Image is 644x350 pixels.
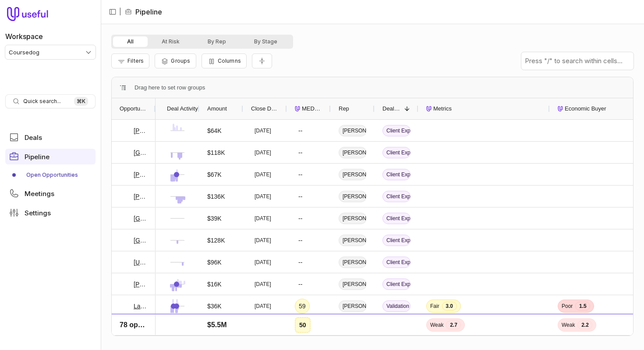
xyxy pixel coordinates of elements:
div: $128K [207,235,225,246]
span: Client Experience [382,169,410,180]
span: [PERSON_NAME] [339,257,367,268]
a: Deals [5,129,96,145]
div: -- [298,279,302,289]
li: Pipeline [125,7,162,17]
div: $36K [207,301,222,311]
span: Quick search... [23,98,61,105]
div: $39K [207,213,222,224]
div: -- [298,191,302,202]
span: Client Experience [382,279,410,290]
time: [DATE] [255,281,271,288]
span: Settings [25,210,51,216]
a: Meetings [5,186,96,201]
a: [GEOGRAPHIC_DATA] at [GEOGRAPHIC_DATA] - Scheduling RFI - 11.23 [134,147,148,158]
span: [PERSON_NAME] [339,169,367,180]
time: [DATE] [255,259,271,266]
span: Drag here to set row groups [134,82,205,93]
button: By Stage [240,36,291,47]
time: [DATE] [255,303,271,310]
label: Workspace [5,31,43,42]
span: [PERSON_NAME] [339,213,367,224]
a: Pipeline [5,149,96,164]
div: -- [298,125,302,136]
span: Groups [171,57,190,64]
span: Client Experience [382,213,410,224]
div: $16K [207,279,222,289]
time: [DATE] [255,237,271,244]
span: Fair [562,325,571,332]
button: By Rep [194,36,240,47]
div: $118K [207,147,225,158]
span: [PERSON_NAME] [339,322,367,334]
a: [PERSON_NAME] University - Class Scheduling + CDP - 7.24 [134,169,148,180]
span: Validation [382,300,410,312]
time: [DATE] [255,215,271,222]
div: $67K [207,169,222,180]
span: Pipeline [25,154,50,160]
div: 67 [299,323,306,333]
span: Columns [218,57,241,64]
a: Open Opportunities [5,168,96,182]
span: 1.5 [575,302,590,311]
button: Collapse sidebar [106,5,119,18]
time: [DATE] [255,171,271,178]
div: MEDDICC Score [295,98,323,119]
a: Settings [5,205,96,221]
span: Close Date [251,104,279,114]
span: Poor [562,303,573,310]
span: Metrics [433,104,452,114]
span: Client Experience [382,257,410,268]
div: $64K [207,125,222,136]
div: $50K [207,323,222,333]
button: At Risk [148,36,194,47]
time: [DATE] [255,149,271,156]
button: Group Pipeline [155,54,196,68]
span: [PERSON_NAME] [339,125,367,136]
span: Meetings [25,190,54,197]
span: [PERSON_NAME] [339,279,367,290]
div: 59 [299,301,306,311]
time: [DATE] [255,193,271,200]
a: Lackawanna College - Curric & Cat - 11.23 [134,301,148,311]
a: [US_STATE] A&M University-[GEOGRAPHIC_DATA] - Class, Events, CDP (FWM) - 2.25 [134,257,148,268]
time: [DATE] [255,325,271,332]
div: -- [298,147,302,158]
span: Rep [339,104,349,114]
span: Fair [430,325,439,332]
span: Fair [430,303,439,310]
div: Row Groups [134,82,205,93]
div: $96K [207,257,222,268]
div: -- [298,213,302,224]
span: MEDDICC Score [302,104,323,114]
span: Deals [25,134,42,141]
time: [DATE] [255,127,271,134]
span: [PERSON_NAME] [339,191,367,202]
span: 3.0 [442,324,457,332]
button: Collapse all rows [252,54,272,69]
div: -- [298,235,302,246]
span: Filters [127,57,144,64]
span: Client Experience [382,125,410,136]
span: Deal Stage [382,104,401,114]
a: [GEOGRAPHIC_DATA] - Curriculum & Catalog - 3.24 [134,323,148,333]
span: [PERSON_NAME] [339,235,367,246]
span: 3.0 [573,324,588,332]
div: Pipeline submenu [5,168,96,182]
button: All [113,36,148,47]
button: Columns [202,54,247,68]
span: Amount [207,104,227,114]
span: [PERSON_NAME] [339,300,367,312]
div: -- [298,169,302,180]
div: Metrics [426,98,542,119]
div: -- [298,257,302,268]
a: [PERSON_NAME] College - Scheduling & Events + AOA - 11.22 [134,125,148,136]
a: [PERSON_NAME] Community College - Section and Events Scheduling - 8.24 [134,191,148,202]
button: Filter Pipeline [111,54,149,68]
span: 3.0 [442,302,457,311]
div: $136K [207,191,225,202]
span: Validation [382,322,410,334]
span: Economic Buyer [565,104,606,114]
a: [GEOGRAPHIC_DATA][PERSON_NAME]-Curriculum Cloud+Scheduling-1.25 [134,235,148,246]
span: Deal Activity [167,104,198,114]
span: Client Experience [382,191,410,202]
